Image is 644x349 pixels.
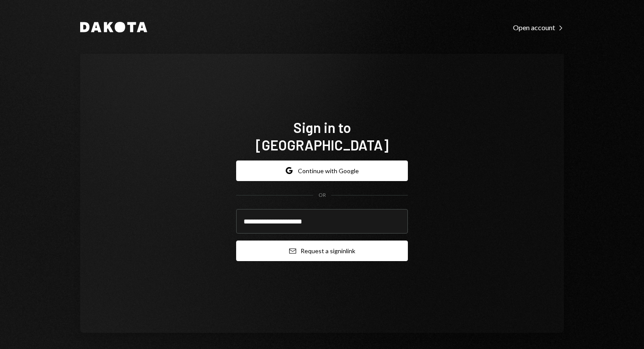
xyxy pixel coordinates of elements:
h1: Sign in to [GEOGRAPHIC_DATA] [236,119,408,154]
div: Open account [513,23,564,32]
a: Open account [513,22,564,32]
button: Request a signinlink [236,241,408,261]
div: OR [318,192,326,199]
button: Continue with Google [236,161,408,181]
